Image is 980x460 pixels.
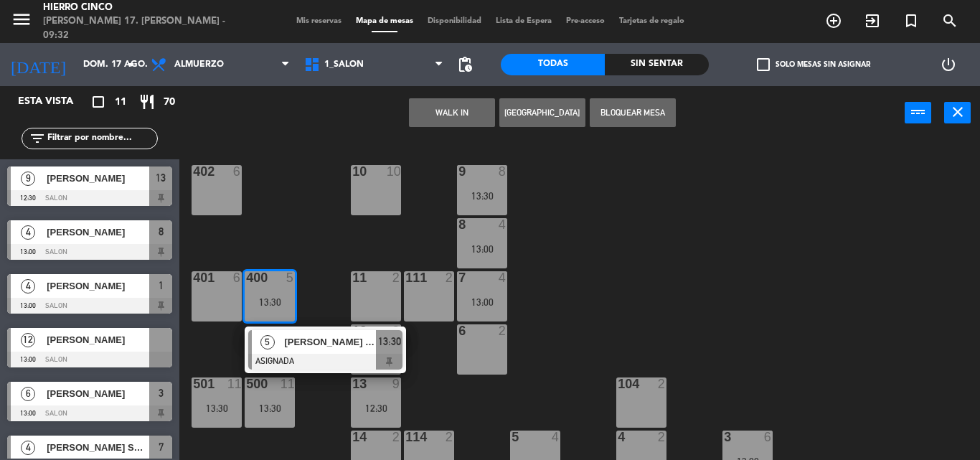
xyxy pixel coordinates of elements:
div: 12:30 [351,403,401,413]
span: Tarjetas de regalo [612,17,692,25]
i: power_settings_new [940,56,957,73]
span: Almuerzo [174,60,224,70]
span: Mapa de mesas [349,17,420,25]
div: 6 [764,431,773,443]
button: Bloquear Mesa [590,98,676,127]
div: 8 [458,218,459,231]
div: 114 [405,431,406,443]
div: 8 [499,165,507,178]
span: 8 [159,223,164,240]
div: Sin sentar [605,54,709,75]
div: 3 [392,324,401,337]
span: [PERSON_NAME] [47,278,149,294]
span: [PERSON_NAME] [47,225,149,240]
div: 5 [512,431,512,443]
input: Filtrar por nombre... [46,131,157,146]
div: 4 [499,218,507,231]
div: 13:30 [457,191,507,201]
div: 13:30 [245,297,295,307]
div: 10 [352,165,353,178]
div: 402 [193,165,194,178]
i: turned_in_not [903,12,920,29]
span: 13 [156,169,166,187]
div: 13:30 [245,403,295,413]
div: 6 [458,324,459,337]
span: 7 [159,438,164,456]
span: 4 [21,225,35,240]
div: 2 [392,271,401,284]
button: close [944,102,971,123]
i: exit_to_app [864,12,881,29]
span: 5 [260,335,275,349]
i: search [941,12,958,29]
span: 4 [21,279,35,294]
span: [PERSON_NAME] socio [284,334,376,349]
div: 10 [387,165,401,178]
span: 13:30 [378,333,401,350]
div: 4 [618,431,618,443]
span: [PERSON_NAME] [47,386,149,401]
span: 1 [159,277,164,294]
span: 4 [21,441,35,455]
div: 11 [352,271,353,284]
div: 11 [227,377,242,390]
div: 2 [392,431,401,443]
div: 13 [352,377,353,390]
i: add_circle_outline [825,12,842,29]
div: 13:00 [457,297,507,307]
i: restaurant [138,93,156,111]
div: 2 [658,431,666,443]
div: 2 [658,377,666,390]
div: Esta vista [7,93,103,111]
i: filter_list [29,130,46,147]
div: 12 [352,324,353,337]
i: menu [11,9,32,30]
span: Pre-acceso [559,17,612,25]
span: [PERSON_NAME] SOCIO [47,440,149,455]
div: Todas [501,54,605,75]
div: 9 [458,165,459,178]
div: 4 [499,271,507,284]
div: 2 [446,431,454,443]
span: Disponibilidad [420,17,489,25]
span: pending_actions [456,56,473,73]
span: [PERSON_NAME] [47,332,149,347]
div: 3 [724,431,725,443]
button: menu [11,9,32,35]
div: 401 [193,271,194,284]
div: 4 [552,431,560,443]
div: 2 [499,324,507,337]
span: 9 [21,172,35,186]
span: 70 [164,94,175,111]
div: 500 [246,377,247,390]
span: 1_SALON [324,60,364,70]
div: 9 [392,377,401,390]
i: close [949,103,966,121]
div: 14 [352,431,353,443]
span: 3 [159,385,164,402]
div: 400 [246,271,247,284]
div: 2 [446,271,454,284]
i: crop_square [90,93,107,111]
div: 6 [233,165,242,178]
i: arrow_drop_down [123,56,140,73]
div: 11 [281,377,295,390]
span: 11 [115,94,126,111]
span: check_box_outline_blank [757,58,770,71]
div: 501 [193,377,194,390]
i: power_input [910,103,927,121]
div: 13:00 [457,244,507,254]
div: Hierro Cinco [43,1,235,15]
div: 6 [233,271,242,284]
div: [PERSON_NAME] 17. [PERSON_NAME] - 09:32 [43,14,235,42]
span: 12 [21,333,35,347]
div: 111 [405,271,406,284]
button: WALK IN [409,98,495,127]
div: 5 [286,271,295,284]
div: 104 [618,377,618,390]
span: [PERSON_NAME] [47,171,149,186]
span: Lista de Espera [489,17,559,25]
div: 7 [458,271,459,284]
span: Mis reservas [289,17,349,25]
button: power_input [905,102,931,123]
